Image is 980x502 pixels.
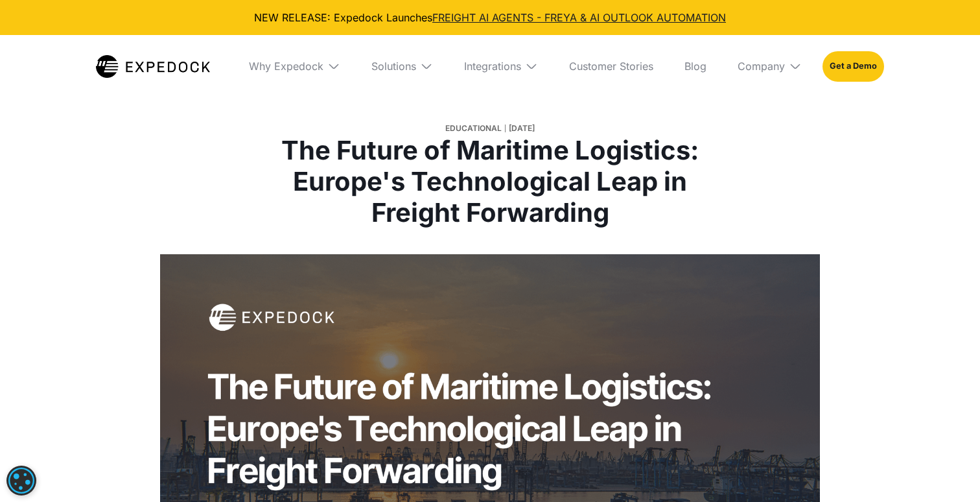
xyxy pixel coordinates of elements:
iframe: Chat Widget [758,362,980,502]
div: Integrations [454,35,548,97]
div: Company [727,35,812,97]
div: Company [738,60,785,73]
div: NEW RELEASE: Expedock Launches [10,10,970,25]
div: Integrations [464,60,521,73]
a: Get a Demo [822,51,884,81]
div: Solutions [371,60,416,73]
div: Why Expedock [239,35,351,97]
a: Blog [674,35,717,97]
a: Customer Stories [559,35,664,97]
div: Solutions [361,35,443,97]
div: Why Expedock [249,60,323,73]
div: Educational [445,122,502,135]
div: [DATE] [509,122,535,135]
h1: The Future of Maritime Logistics: Europe's Technological Leap in Freight Forwarding [250,135,730,228]
a: FREIGHT AI AGENTS - FREYA & AI OUTLOOK AUTOMATION [432,11,726,24]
